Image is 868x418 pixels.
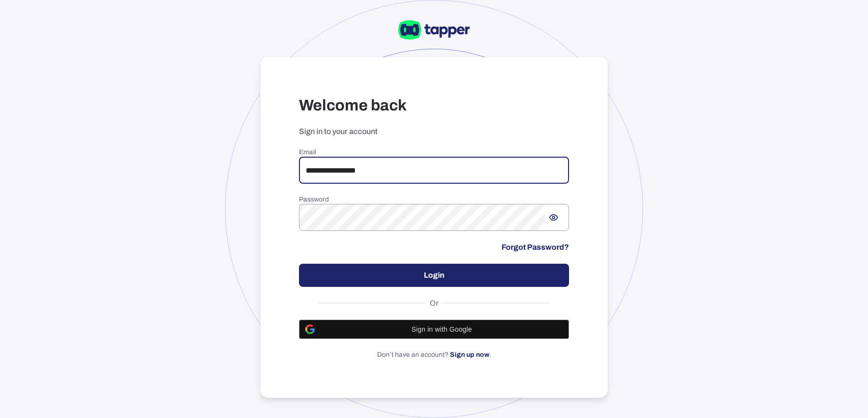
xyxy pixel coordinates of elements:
span: Sign in with Google [321,325,563,333]
a: Forgot Password? [502,243,569,252]
p: Don’t have an account? . [299,351,569,359]
button: Login [299,264,569,287]
h3: Welcome back [299,96,569,115]
p: Sign in to your account [299,127,569,136]
h6: Password [299,195,569,204]
button: Sign in with Google [299,320,569,339]
a: Sign up now [450,351,489,358]
h6: Email [299,148,569,157]
span: Or [427,298,441,308]
button: Show password [545,209,562,226]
